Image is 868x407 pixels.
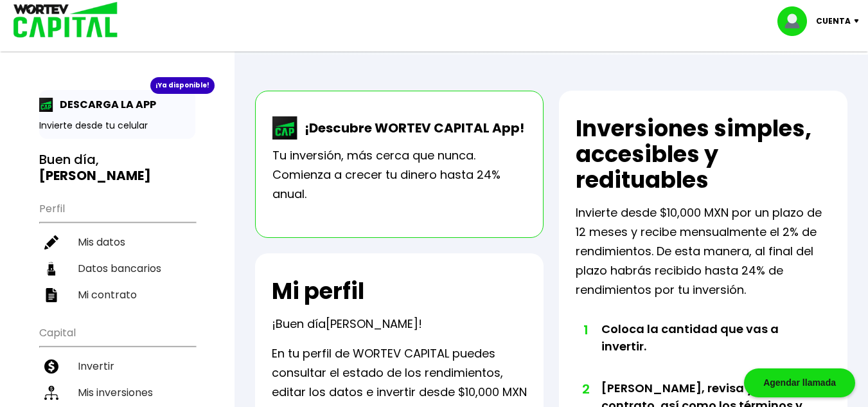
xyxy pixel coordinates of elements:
[298,118,524,138] p: ¡Descubre WORTEV CAPITAL App!
[272,278,364,304] h2: Mi perfil
[39,119,195,132] p: Invierte desde tu celular
[326,316,418,332] span: [PERSON_NAME]
[44,386,58,400] img: inversiones-icon.6695dc30.svg
[150,77,215,94] div: ¡Ya disponible!
[39,167,151,185] b: [PERSON_NAME]
[44,359,58,374] img: invertir-icon.b3b967d7.svg
[816,12,851,31] p: Cuenta
[582,379,589,399] span: 2
[39,379,195,406] a: Mis inversiones
[44,262,58,276] img: datos-icon.10cf9172.svg
[39,353,195,379] a: Invertir
[39,229,195,255] a: Mis datos
[44,235,58,249] img: editar-icon.952d3147.svg
[44,288,58,302] img: contrato-icon.f2db500c.svg
[851,19,868,23] img: icon-down
[601,320,805,379] li: Coloca la cantidad que vas a invertir.
[272,146,526,204] p: Tu inversión, más cerca que nunca. Comienza a crecer tu dinero hasta 24% anual.
[53,96,156,113] p: DESCARGA LA APP
[272,116,298,140] img: wortev-capital-app-icon
[39,152,195,184] h3: Buen día,
[39,98,53,112] img: app-icon
[744,368,855,397] div: Agendar llamada
[777,6,816,36] img: profile-image
[39,194,195,308] ul: Perfil
[576,203,831,300] p: Invierte desde $10,000 MXN por un plazo de 12 meses y recibe mensualmente el 2% de rendimientos. ...
[39,255,195,282] a: Datos bancarios
[272,314,422,334] p: ¡Buen día !
[576,116,831,193] h2: Inversiones simples, accesibles y redituables
[39,282,195,308] a: Mi contrato
[582,320,589,339] span: 1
